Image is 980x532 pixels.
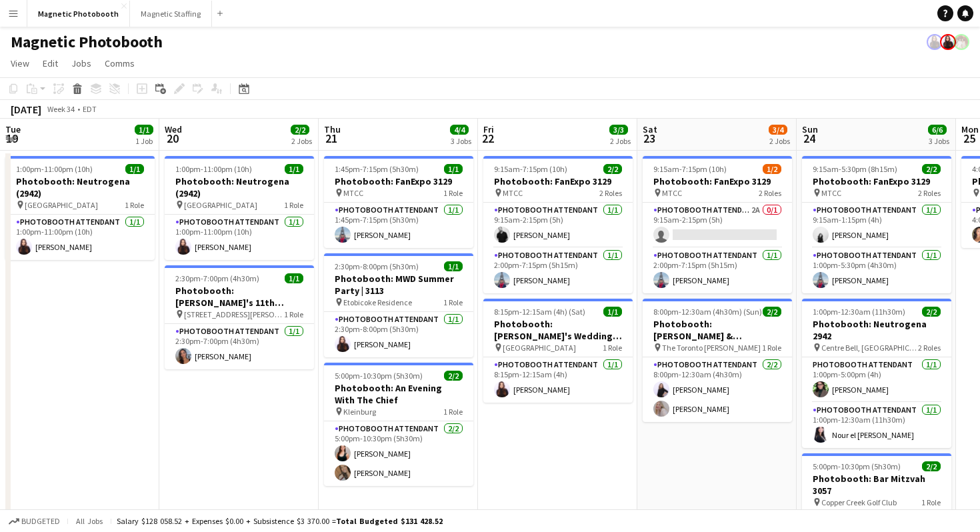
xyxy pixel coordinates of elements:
[43,57,58,69] span: Edit
[813,164,897,174] span: 9:15am-5:30pm (8h15m)
[653,307,762,317] span: 8:00pm-12:30am (4h30m) (Sun)
[922,164,941,174] span: 2/2
[165,265,314,369] app-job-card: 2:30pm-7:00pm (4h30m)1/1Photobooth: [PERSON_NAME]'s 11th Birthday (3104) [STREET_ADDRESS][PERSON_...
[483,203,633,248] app-card-role: Photobooth Attendant1/19:15am-2:15pm (5h)[PERSON_NAME]
[451,136,471,146] div: 3 Jobs
[929,136,949,146] div: 3 Jobs
[759,188,781,198] span: 2 Roles
[483,299,633,403] app-job-card: 8:15pm-12:15am (4h) (Sat)1/1Photobooth: [PERSON_NAME]'s Wedding 2686 [GEOGRAPHIC_DATA]1 RolePhoto...
[821,343,918,353] span: Centre Bell, [GEOGRAPHIC_DATA]
[643,203,792,248] app-card-role: Photobooth Attendant2A0/19:15am-2:15pm (5h)
[769,125,787,135] span: 3/4
[959,131,979,146] span: 25
[483,318,633,342] h3: Photobooth: [PERSON_NAME]'s Wedding 2686
[5,175,155,199] h3: Photobooth: Neutrogena (2942)
[641,131,657,146] span: 23
[165,156,314,260] app-job-card: 1:00pm-11:00pm (10h)1/1Photobooth: Neutrogena (2942) [GEOGRAPHIC_DATA]1 RolePhotobooth Attendant1...
[483,175,633,187] h3: Photobooth: FanExpo 3129
[335,164,419,174] span: 1:45pm-7:15pm (5h30m)
[135,125,153,135] span: 1/1
[163,131,182,146] span: 20
[662,188,682,198] span: MTCC
[802,403,951,448] app-card-role: Photobooth Attendant1/11:00pm-12:30am (11h30m)Nour el [PERSON_NAME]
[336,516,443,526] span: Total Budgeted $131 428.52
[922,461,941,471] span: 2/2
[961,123,979,135] span: Mon
[802,318,951,342] h3: Photobooth: Neutrogena 2942
[483,248,633,293] app-card-role: Photobooth Attendant1/12:00pm-7:15pm (5h15m)[PERSON_NAME]
[44,104,77,114] span: Week 34
[71,57,91,69] span: Jobs
[643,248,792,293] app-card-role: Photobooth Attendant1/12:00pm-7:15pm (5h15m)[PERSON_NAME]
[927,34,943,50] app-user-avatar: Maria Lopes
[813,461,901,471] span: 5:00pm-10:30pm (5h30m)
[643,318,792,342] h3: Photobooth: [PERSON_NAME] & [PERSON_NAME]'s Wedding 2955
[918,343,941,353] span: 2 Roles
[117,516,443,526] div: Salary $128 058.52 + Expenses $0.00 + Subsistence $3 370.00 =
[135,136,153,146] div: 1 Job
[662,343,761,353] span: The Toronto [PERSON_NAME]
[324,421,473,486] app-card-role: Photobooth Attendant2/25:00pm-10:30pm (5h30m)[PERSON_NAME][PERSON_NAME]
[769,136,790,146] div: 2 Jobs
[450,125,469,135] span: 4/4
[813,307,922,317] span: 1:00pm-12:30am (11h30m) (Mon)
[802,156,951,293] app-job-card: 9:15am-5:30pm (8h15m)2/2Photobooth: FanExpo 3129 MTCC2 RolesPhotobooth Attendant1/19:15am-1:15pm ...
[324,363,473,486] app-job-card: 5:00pm-10:30pm (5h30m)2/2Photobooth: An Evening With The Chief Kleinburg1 RolePhotobooth Attendan...
[335,371,423,381] span: 5:00pm-10:30pm (5h30m)
[175,273,259,283] span: 2:30pm-7:00pm (4h30m)
[343,188,363,198] span: MTCC
[762,343,781,353] span: 1 Role
[953,34,969,50] app-user-avatar: Kara & Monika
[324,382,473,406] h3: Photobooth: An Evening With The Chief
[11,103,41,116] div: [DATE]
[802,175,951,187] h3: Photobooth: FanExpo 3129
[324,253,473,357] div: 2:30pm-8:00pm (5h30m)1/1Photobooth: MWD Summer Party | 3113 Etobicoke Residence1 RolePhotobooth A...
[324,312,473,357] app-card-role: Photobooth Attendant1/12:30pm-8:00pm (5h30m)[PERSON_NAME]
[603,164,622,174] span: 2/2
[324,203,473,248] app-card-role: Photobooth Attendant1/11:45pm-7:15pm (5h30m)[PERSON_NAME]
[37,55,63,72] a: Edit
[284,200,303,210] span: 1 Role
[165,285,314,309] h3: Photobooth: [PERSON_NAME]'s 11th Birthday (3104)
[83,104,97,114] div: EDT
[105,57,135,69] span: Comms
[324,273,473,297] h3: Photobooth: MWD Summer Party | 3113
[444,164,463,174] span: 1/1
[643,357,792,422] app-card-role: Photobooth Attendant2/28:00pm-12:30am (4h30m)[PERSON_NAME][PERSON_NAME]
[802,299,951,448] div: 1:00pm-12:30am (11h30m) (Mon)2/2Photobooth: Neutrogena 2942 Centre Bell, [GEOGRAPHIC_DATA]2 Roles...
[800,131,818,146] span: 24
[940,34,956,50] app-user-avatar: Maria Lopes
[643,123,657,135] span: Sat
[324,175,473,187] h3: Photobooth: FanExpo 3129
[483,123,494,135] span: Fri
[483,357,633,403] app-card-role: Photobooth Attendant1/18:15pm-12:15am (4h)[PERSON_NAME]
[165,123,182,135] span: Wed
[322,131,341,146] span: 21
[5,156,155,260] app-job-card: 1:00pm-11:00pm (10h)1/1Photobooth: Neutrogena (2942) [GEOGRAPHIC_DATA]1 RolePhotobooth Attendant1...
[802,473,951,497] h3: Photobooth: Bar Mitzvah 3057
[335,261,419,271] span: 2:30pm-8:00pm (5h30m)
[11,57,29,69] span: View
[99,55,140,72] a: Comms
[16,164,93,174] span: 1:00pm-11:00pm (10h)
[285,273,303,283] span: 1/1
[130,1,212,27] button: Magnetic Staffing
[443,297,463,307] span: 1 Role
[5,215,155,260] app-card-role: Photobooth Attendant1/11:00pm-11:00pm (10h)[PERSON_NAME]
[324,123,341,135] span: Thu
[763,307,781,317] span: 2/2
[21,517,60,526] span: Budgeted
[324,156,473,248] app-job-card: 1:45pm-7:15pm (5h30m)1/1Photobooth: FanExpo 3129 MTCC1 RolePhotobooth Attendant1/11:45pm-7:15pm (...
[921,497,941,507] span: 1 Role
[483,156,633,293] app-job-card: 9:15am-7:15pm (10h)2/2Photobooth: FanExpo 3129 MTCC2 RolesPhotobooth Attendant1/19:15am-2:15pm (5...
[11,32,163,52] h1: Magnetic Photobooth
[175,164,252,174] span: 1:00pm-11:00pm (10h)
[643,175,792,187] h3: Photobooth: FanExpo 3129
[66,55,97,72] a: Jobs
[443,407,463,417] span: 1 Role
[922,307,941,317] span: 2/2
[503,188,523,198] span: MTCC
[125,200,144,210] span: 1 Role
[444,371,463,381] span: 2/2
